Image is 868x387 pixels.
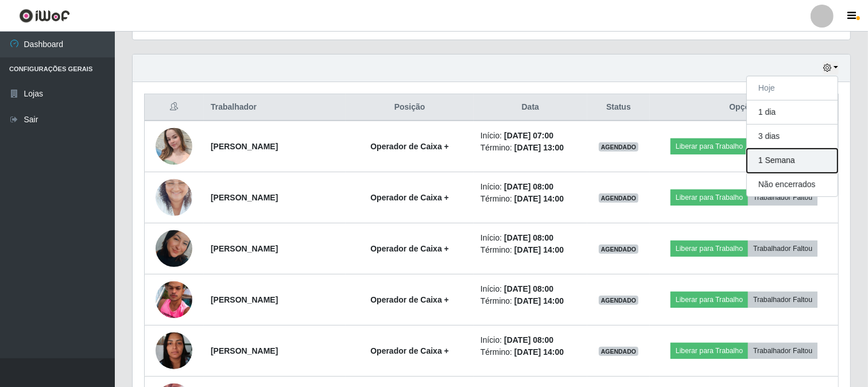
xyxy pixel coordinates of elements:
time: [DATE] 08:00 [504,335,553,345]
th: Posição [346,94,474,121]
strong: [PERSON_NAME] [211,244,278,253]
button: Liberar para Trabalho [671,189,748,206]
button: Trabalhador Faltou [748,292,817,308]
button: Trabalhador Faltou [748,189,817,206]
span: AGENDADO [599,245,639,254]
th: Opções [650,94,838,121]
time: [DATE] 14:00 [514,296,564,305]
button: Não encerrados [747,173,838,196]
button: Trabalhador Faltou [748,343,817,359]
button: Trabalhador Faltou [748,241,817,257]
li: Término: [480,193,580,205]
li: Término: [480,142,580,154]
strong: [PERSON_NAME] [211,346,278,355]
time: [DATE] 08:00 [504,233,553,242]
img: 1757987871797.jpeg [156,277,192,323]
li: Término: [480,244,580,256]
li: Início: [480,232,580,244]
time: [DATE] 13:00 [514,143,564,152]
time: [DATE] 08:00 [504,284,553,293]
strong: [PERSON_NAME] [211,295,278,304]
li: Início: [480,334,580,346]
img: CoreUI Logo [19,9,70,23]
button: Hoje [747,76,838,100]
time: [DATE] 08:00 [504,182,553,191]
strong: Operador de Caixa + [370,346,449,355]
strong: Operador de Caixa + [370,295,449,304]
time: [DATE] 14:00 [514,347,564,357]
img: 1751659214468.jpeg [156,326,192,375]
span: AGENDADO [599,296,639,305]
button: Liberar para Trabalho [671,138,748,154]
button: 3 dias [747,125,838,149]
button: Liberar para Trabalho [671,343,748,359]
span: AGENDADO [599,193,639,203]
strong: [PERSON_NAME] [211,142,278,151]
button: 1 Semana [747,149,838,173]
strong: Operador de Caixa + [370,244,449,253]
button: Liberar para Trabalho [671,292,748,308]
strong: Operador de Caixa + [370,193,449,202]
strong: Operador de Caixa + [370,142,449,151]
img: 1743980608133.jpeg [156,122,192,171]
img: 1739783005889.jpeg [156,220,192,277]
time: [DATE] 14:00 [514,194,564,203]
th: Data [474,94,587,121]
th: Status [587,94,650,121]
time: [DATE] 07:00 [504,131,553,140]
img: 1677848309634.jpeg [156,165,192,230]
li: Início: [480,130,580,142]
time: [DATE] 14:00 [514,245,564,254]
button: Liberar para Trabalho [671,241,748,257]
li: Término: [480,346,580,358]
span: AGENDADO [599,347,639,356]
button: 1 dia [747,100,838,125]
th: Trabalhador [204,94,346,121]
li: Término: [480,295,580,307]
span: AGENDADO [599,142,639,152]
li: Início: [480,181,580,193]
strong: [PERSON_NAME] [211,193,278,202]
li: Início: [480,283,580,295]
